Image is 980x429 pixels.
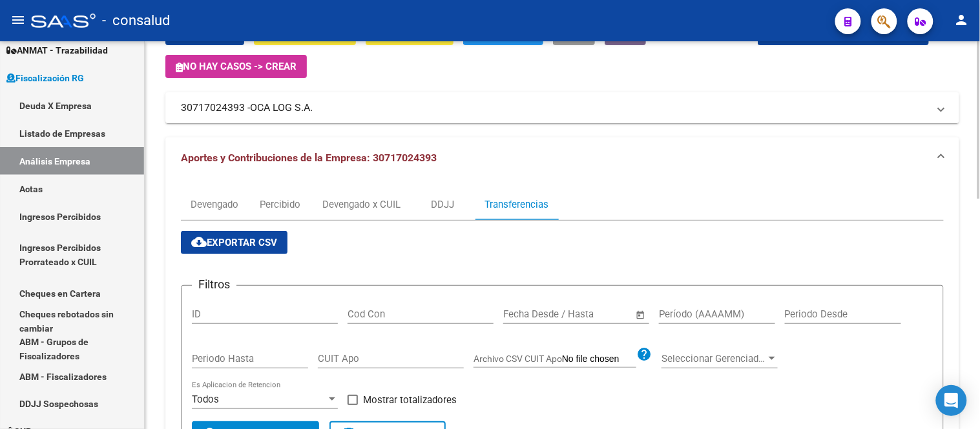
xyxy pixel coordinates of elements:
mat-expansion-panel-header: 30717024393 -OCA LOG S.A. [165,92,959,123]
input: Fecha inicio [503,308,556,320]
button: Open calendar [634,308,649,323]
h3: Filtros [192,275,236,294]
span: OCA LOG S.A. [250,101,313,115]
mat-expansion-panel-header: Aportes y Contribuciones de la Empresa: 30717024393 [165,137,959,179]
span: Exportar CSV [191,237,277,248]
div: Devengado x CUIL [322,197,401,212]
mat-icon: help [636,346,652,362]
input: Archivo CSV CUIT Apo [562,354,636,365]
mat-icon: menu [10,12,26,28]
button: No hay casos -> Crear [165,55,307,78]
div: Transferencias [485,197,548,212]
div: Open Intercom Messenger [936,385,967,416]
div: Devengado [191,197,238,212]
span: Seleccionar Gerenciador [662,353,766,364]
mat-icon: cloud_download [191,234,207,250]
span: Mostrar totalizadores [363,392,457,408]
div: Percibido [260,197,301,212]
button: Exportar CSV [181,231,287,254]
span: Todos [192,394,219,405]
span: No hay casos -> Crear [176,61,297,72]
span: ANMAT - Trazabilidad [6,43,108,57]
span: - consalud [102,6,170,35]
span: Archivo CSV CUIT Apo [474,354,562,364]
div: DDJJ [431,197,454,212]
span: Fiscalización RG [6,71,84,85]
mat-panel-title: 30717024393 - [181,101,928,115]
mat-icon: person [954,12,970,28]
span: Aportes y Contribuciones de la Empresa: 30717024393 [181,152,437,164]
input: Fecha fin [567,308,630,320]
